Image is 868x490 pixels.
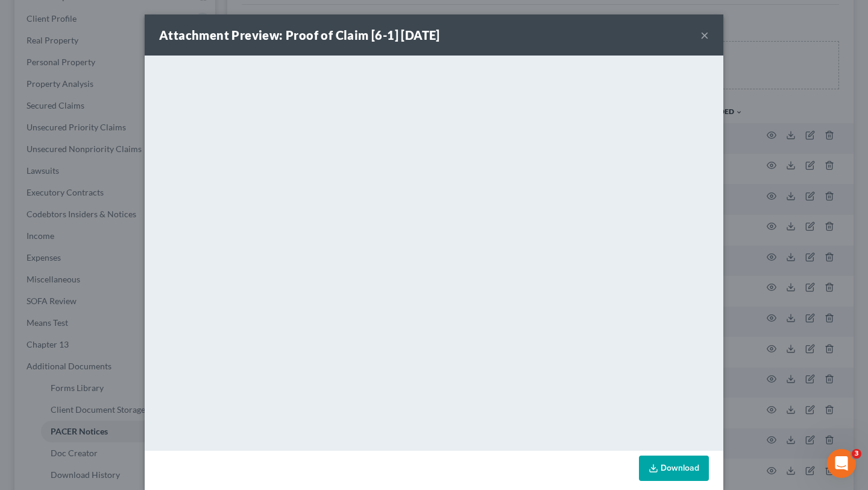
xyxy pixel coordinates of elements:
[852,449,861,459] span: 3
[639,456,709,481] a: Download
[700,28,709,42] button: ×
[159,28,440,42] strong: Attachment Preview: Proof of Claim [6-1] [DATE]
[827,449,856,478] iframe: Intercom live chat
[145,56,723,448] iframe: <object ng-attr-data='[URL][DOMAIN_NAME]' type='application/pdf' width='100%' height='650px'></ob...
